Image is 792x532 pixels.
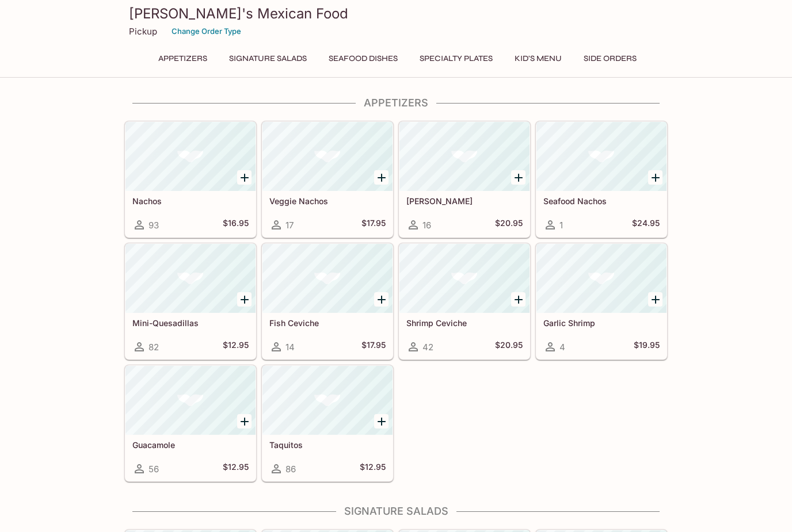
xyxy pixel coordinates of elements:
[148,342,159,353] span: 82
[223,218,249,232] h5: $16.95
[129,5,663,22] h3: [PERSON_NAME]'s Mexican Food
[374,170,389,185] button: Add Veggie Nachos
[413,51,499,67] button: Specialty Plates
[536,122,667,191] div: Seafood Nachos
[262,365,393,481] a: Taquitos86$12.95
[399,244,530,313] div: Shrimp Ceviche
[374,414,389,428] button: Add Taquitos
[543,318,660,328] h5: Garlic Shrimp
[223,340,249,354] h5: $12.95
[422,220,431,231] span: 16
[536,121,667,238] a: Seafood Nachos1$24.95
[406,196,523,206] h5: [PERSON_NAME]
[237,292,252,307] button: Add Mini-Quesadillas
[399,121,530,238] a: [PERSON_NAME]16$20.95
[559,342,565,353] span: 4
[166,22,246,40] button: Change Order Type
[125,121,256,238] a: Nachos93$16.95
[285,464,296,474] span: 86
[223,51,313,67] button: Signature Salads
[495,340,523,354] h5: $20.95
[125,366,256,435] div: Guacamole
[360,462,386,476] h5: $12.95
[223,462,249,476] h5: $12.95
[125,244,256,313] div: Mini-Quesadillas
[262,244,393,313] div: Fish Ceviche
[262,121,393,238] a: Veggie Nachos17$17.95
[269,440,386,450] h5: Taquitos
[125,243,256,359] a: Mini-Quesadillas82$12.95
[511,292,526,307] button: Add Shrimp Ceviche
[129,26,157,37] p: Pickup
[269,318,386,328] h5: Fish Ceviche
[632,218,660,232] h5: $24.95
[125,122,256,191] div: Nachos
[511,170,526,185] button: Add Fajita Nachos
[508,51,568,67] button: Kid's Menu
[124,505,668,518] h4: Signature Salads
[285,342,295,353] span: 14
[543,196,660,206] h5: Seafood Nachos
[262,366,393,435] div: Taquitos
[148,220,159,231] span: 93
[422,342,433,353] span: 42
[148,464,159,474] span: 56
[237,414,252,428] button: Add Guacamole
[322,51,404,67] button: Seafood Dishes
[399,122,530,191] div: Fajita Nachos
[495,218,523,232] h5: $20.95
[648,170,662,185] button: Add Seafood Nachos
[559,220,563,231] span: 1
[374,292,389,307] button: Add Fish Ceviche
[132,318,249,328] h5: Mini-Quesadillas
[361,218,386,232] h5: $17.95
[577,51,643,67] button: Side Orders
[399,243,530,359] a: Shrimp Ceviche42$20.95
[536,243,667,359] a: Garlic Shrimp4$19.95
[285,220,294,231] span: 17
[152,51,214,67] button: Appetizers
[124,97,668,109] h4: Appetizers
[634,340,660,354] h5: $19.95
[536,244,667,313] div: Garlic Shrimp
[262,122,393,191] div: Veggie Nachos
[262,243,393,359] a: Fish Ceviche14$17.95
[132,196,249,206] h5: Nachos
[125,365,256,481] a: Guacamole56$12.95
[648,292,662,307] button: Add Garlic Shrimp
[237,170,252,185] button: Add Nachos
[406,318,523,328] h5: Shrimp Ceviche
[132,440,249,450] h5: Guacamole
[269,196,386,206] h5: Veggie Nachos
[361,340,386,354] h5: $17.95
